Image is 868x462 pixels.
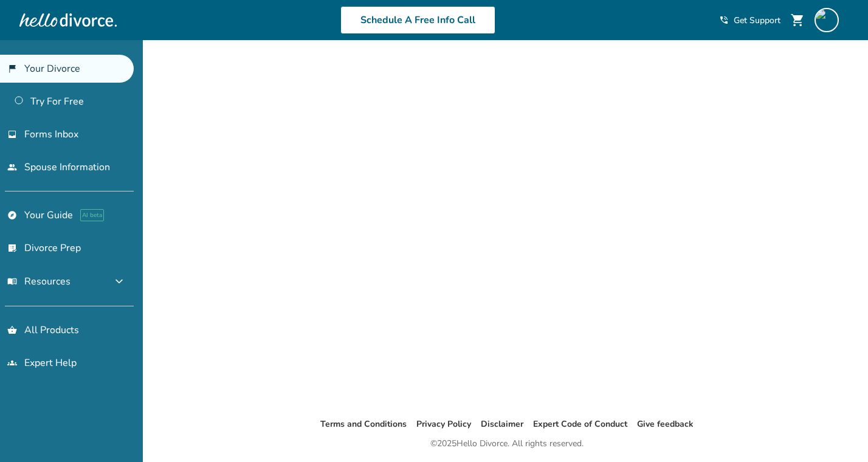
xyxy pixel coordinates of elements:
a: Expert Code of Conduct [533,418,627,430]
span: menu_book [7,277,17,286]
span: Resources [7,275,71,288]
li: Give feedback [637,417,694,432]
a: Schedule A Free Info Call [340,6,495,34]
li: Disclaimer [481,417,523,432]
a: Privacy Policy [416,418,471,430]
div: © 2025 Hello Divorce. All rights reserved. [430,436,584,451]
img: michaelakristenhalse@gmail.com [815,8,839,32]
span: expand_more [112,274,126,289]
span: shopping_basket [7,325,17,335]
span: explore [7,210,17,220]
a: Terms and Conditions [320,418,407,430]
span: groups [7,358,17,368]
span: AI beta [80,209,104,221]
a: phone_in_talkGet Support [719,15,780,26]
span: people [7,162,17,172]
span: list_alt_check [7,243,17,253]
span: Get Support [734,15,780,26]
span: inbox [7,129,17,139]
span: flag_2 [7,64,17,74]
span: shopping_cart [790,13,805,27]
span: Forms Inbox [24,128,78,141]
span: phone_in_talk [719,15,729,25]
